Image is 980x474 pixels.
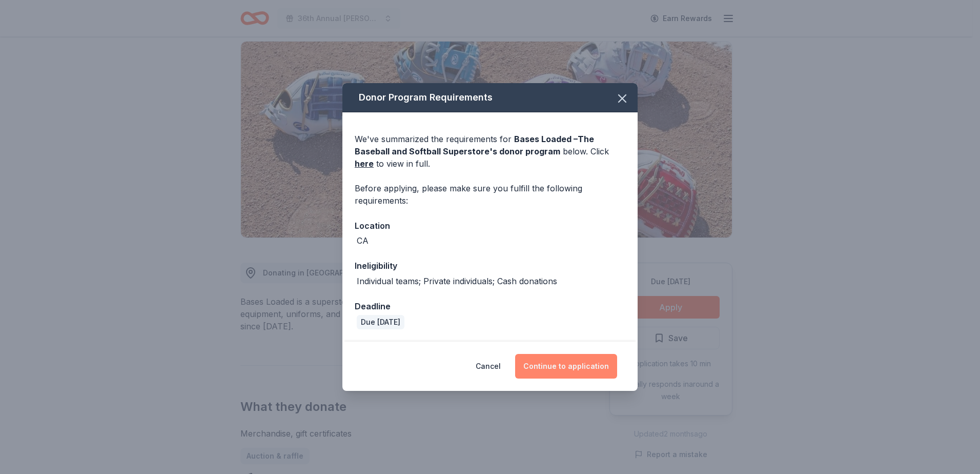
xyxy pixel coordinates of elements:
[342,83,638,112] div: Donor Program Requirements
[355,133,625,170] div: We've summarized the requirements for below. Click to view in full.
[355,157,374,170] a: here
[355,182,625,207] div: Before applying, please make sure you fulfill the following requirements:
[355,259,625,272] div: Ineligibility
[357,234,369,247] div: CA
[515,354,617,379] button: Continue to application
[357,275,557,287] div: Individual teams; Private individuals; Cash donations
[355,300,625,313] div: Deadline
[357,315,404,329] div: Due [DATE]
[355,219,625,232] div: Location
[476,354,501,379] button: Cancel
